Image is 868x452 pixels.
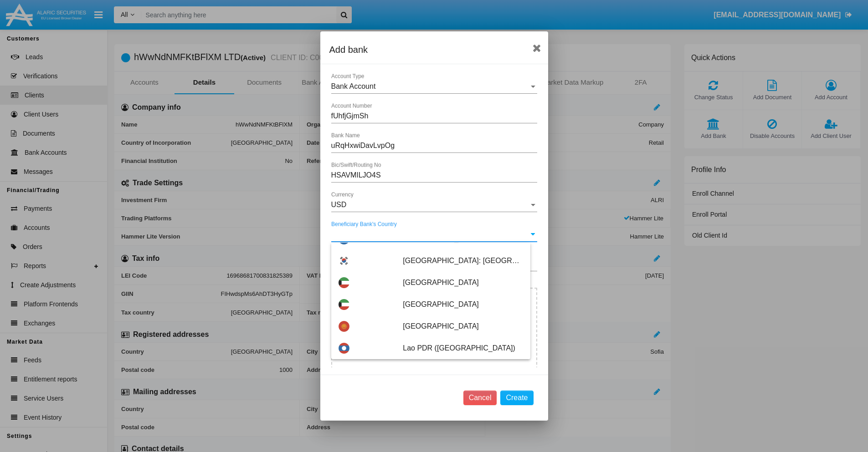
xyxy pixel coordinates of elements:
[331,201,347,208] span: USD
[500,391,533,405] button: Create
[403,250,523,272] span: [GEOGRAPHIC_DATA]: [GEOGRAPHIC_DATA]
[329,42,539,57] div: Add bank
[331,82,376,90] span: Bank Account
[403,337,523,359] span: Lao PDR ([GEOGRAPHIC_DATA])
[463,391,497,405] button: Cancel
[403,294,523,315] span: [GEOGRAPHIC_DATA]
[403,272,523,294] span: [GEOGRAPHIC_DATA]
[403,315,523,337] span: [GEOGRAPHIC_DATA]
